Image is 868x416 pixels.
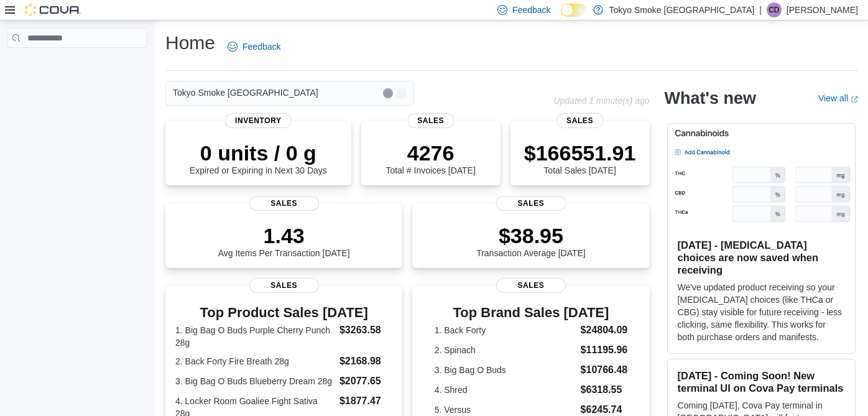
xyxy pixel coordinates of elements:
[397,88,407,98] button: Open list of options
[524,141,636,165] p: $166551.91
[581,382,628,397] dd: $6318.55
[407,113,454,128] span: Sales
[767,2,782,17] div: Corey Despres
[435,364,576,376] dt: 3. Big Bag O Buds
[678,369,845,394] h3: [DATE] - Coming Soon! New terminal UI on Cova Pay terminals
[435,305,628,320] h3: Top Brand Sales [DATE]
[435,344,576,356] dt: 2. Spinach
[496,278,566,293] span: Sales
[175,324,335,349] dt: 1. Big Bag O Buds Purple Cherry Punch 28g
[339,323,392,338] dd: $3263.58
[435,324,576,336] dt: 1. Back Forty
[225,113,292,128] span: Inventory
[665,88,756,108] h2: What's new
[249,196,319,211] span: Sales
[581,343,628,358] dd: $11195.96
[339,374,392,389] dd: $2077.65
[175,375,335,387] dt: 3. Big Bag O Buds Blueberry Dream 28g
[435,384,576,396] dt: 4. Shred
[787,2,858,17] p: [PERSON_NAME]
[678,239,845,276] h3: [DATE] - [MEDICAL_DATA] choices are now saved when receiving
[435,404,576,416] dt: 5. Versus
[512,4,550,16] span: Feedback
[339,394,392,409] dd: $1877.47
[769,2,779,17] span: CD
[561,17,561,17] span: Dark Mode
[818,93,858,103] a: View allExternal link
[556,113,603,128] span: Sales
[218,223,350,258] div: Avg Items Per Transaction [DATE]
[383,88,393,98] button: Clear input
[476,223,586,258] div: Transaction Average [DATE]
[190,141,327,175] div: Expired or Expiring in Next 30 Days
[165,30,215,55] h1: Home
[386,141,475,165] p: 4276
[561,4,587,17] input: Dark Mode
[678,281,845,343] p: We've updated product receiving so your [MEDICAL_DATA] choices (like THCa or CBG) stay visible fo...
[223,34,285,59] a: Feedback
[524,141,636,175] div: Total Sales [DATE]
[249,278,319,293] span: Sales
[851,96,858,103] svg: External link
[496,196,566,211] span: Sales
[581,363,628,377] dd: $10766.48
[25,4,81,16] img: Cova
[173,85,318,100] span: Tokyo Smoke [GEOGRAPHIC_DATA]
[175,305,392,320] h3: Top Product Sales [DATE]
[218,223,350,248] p: 1.43
[581,323,628,338] dd: $24804.09
[175,355,335,367] dt: 2. Back Forty Fire Breath 28g
[386,141,475,175] div: Total # Invoices [DATE]
[476,223,586,248] p: $38.95
[190,141,327,165] p: 0 units / 0 g
[553,96,649,106] p: Updated 1 minute(s) ago
[759,2,762,17] p: |
[609,2,755,17] p: Tokyo Smoke [GEOGRAPHIC_DATA]
[339,354,392,369] dd: $2168.98
[242,40,280,53] span: Feedback
[7,50,147,80] nav: Complex example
